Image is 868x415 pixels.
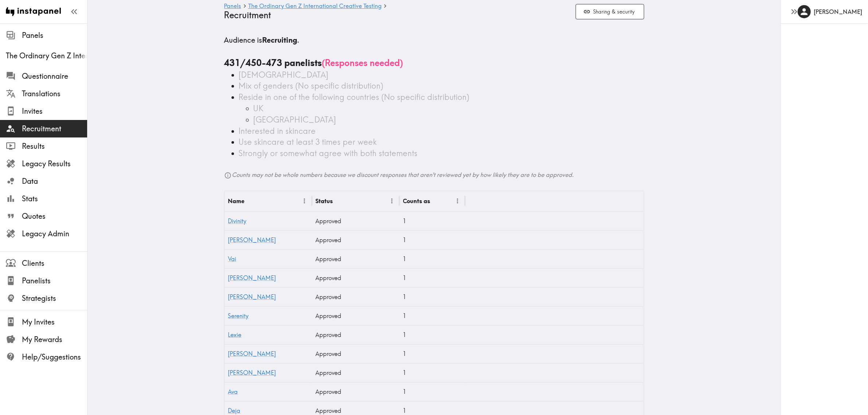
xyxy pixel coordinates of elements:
h5: Audience is . [224,35,644,45]
span: Reside in one of the following countries (No specific distribution) [239,92,470,102]
span: My Invites [22,317,87,327]
button: Menu [452,195,463,207]
h6: [PERSON_NAME] [814,8,862,16]
div: 1 [400,325,465,344]
div: 1 [400,230,465,249]
div: 1 [400,382,465,401]
span: Results [22,141,87,151]
div: Approved [312,287,400,306]
span: Interested in skincare [239,126,316,136]
div: Approved [312,325,400,344]
a: [PERSON_NAME] [228,369,276,376]
a: Panels [224,3,241,10]
div: 1 [400,268,465,287]
button: Sharing & security [576,4,644,20]
b: 431/450-473 panelists [224,57,322,68]
span: Panelists [22,276,87,286]
button: Menu [386,195,398,207]
span: [GEOGRAPHIC_DATA] [253,115,336,125]
a: [PERSON_NAME] [228,274,276,282]
span: Legacy Results [22,159,87,169]
span: [DEMOGRAPHIC_DATA] [239,70,329,80]
h6: Counts may not be whole numbers because we discount responses that aren't reviewed yet by how lik... [224,171,644,179]
div: Approved [312,306,400,325]
a: [PERSON_NAME] [228,236,276,244]
a: Serenity [228,312,249,319]
a: Ava [228,388,238,395]
h4: Recruitment [224,10,570,20]
a: The Ordinary Gen Z International Creative Testing [248,3,382,10]
div: Counts as [403,197,431,205]
a: [PERSON_NAME] [228,350,276,357]
div: 1 [400,249,465,268]
div: Approved [312,363,400,382]
span: Panels [22,30,87,40]
a: Vai [228,255,237,263]
span: Data [22,176,87,186]
a: Divinity [228,217,247,225]
button: Sort [334,195,345,207]
b: Recruiting [262,35,297,44]
div: 1 [400,287,465,306]
span: Help/Suggestions [22,352,87,362]
span: Strongly or somewhat agree with both statements [239,148,418,158]
span: Translations [22,89,87,99]
button: Sort [245,195,257,207]
div: Approved [312,382,400,401]
span: Invites [22,106,87,116]
a: Lexie [228,331,242,338]
span: Legacy Admin [22,229,87,239]
span: Mix of genders (No specific distribution) [239,81,384,91]
div: Approved [312,230,400,249]
span: Use skincare at least 3 times per week [239,137,377,147]
div: 1 [400,344,465,363]
div: Approved [312,249,400,268]
div: Approved [312,212,400,230]
span: Stats [22,194,87,204]
span: Strategists [22,293,87,303]
div: 1 [400,363,465,382]
div: Status [316,197,333,205]
span: ( Responses needed ) [322,57,403,68]
span: The Ordinary Gen Z International Creative Testing [6,51,87,61]
div: Name [228,197,245,205]
div: 1 [400,306,465,325]
div: Approved [312,268,400,287]
span: Quotes [22,211,87,221]
span: UK [253,103,264,113]
button: Sort [431,195,443,207]
span: Questionnaire [22,71,87,81]
div: Approved [312,344,400,363]
span: Clients [22,258,87,268]
span: My Rewards [22,334,87,345]
button: Menu [299,195,310,207]
span: Recruitment [22,124,87,134]
a: [PERSON_NAME] [228,293,276,300]
div: 1 [400,212,465,230]
a: Deja [228,407,241,414]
